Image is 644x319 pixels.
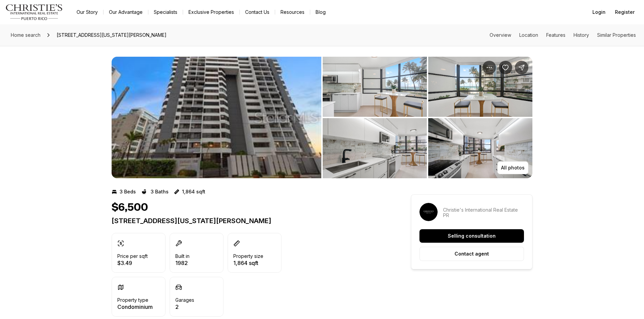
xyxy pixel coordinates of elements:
button: Contact agent [419,247,524,261]
p: Contact agent [455,251,489,257]
a: Skip to: History [574,32,589,38]
a: Specialists [148,7,183,17]
button: 3 Baths [141,186,169,197]
p: All photos [501,165,525,170]
p: 2 [175,304,194,310]
div: Listing Photos [112,57,532,178]
p: Condominium [117,304,153,310]
p: [STREET_ADDRESS][US_STATE][PERSON_NAME] [112,217,387,225]
span: [STREET_ADDRESS][US_STATE][PERSON_NAME] [54,30,169,41]
p: 3 Beds [120,189,136,194]
span: Register [615,9,635,15]
button: View image gallery [428,57,532,117]
button: Save Property: 2 Condado Princess WASHINGTON #103 [499,61,512,74]
li: 1 of 10 [112,57,321,178]
button: View image gallery [323,118,427,178]
button: Share Property: 2 Condado Princess WASHINGTON #103 [515,61,528,74]
img: logo [5,4,63,20]
p: Property size [233,254,263,259]
p: Christie's International Real Estate PR [443,207,524,218]
button: Login [588,5,610,19]
nav: Page section menu [490,32,636,38]
button: Selling consultation [419,229,524,243]
a: Skip to: Location [519,32,538,38]
button: Register [611,5,639,19]
p: Price per sqft [117,254,148,259]
button: View image gallery [112,57,321,178]
p: Property type [117,297,148,303]
a: Blog [310,7,331,17]
a: Our Advantage [104,7,148,17]
a: Skip to: Features [546,32,565,38]
a: Home search [8,30,43,41]
p: Garages [175,297,194,303]
h1: $6,500 [112,201,148,214]
a: Our Story [71,7,103,17]
p: 3 Baths [151,189,169,194]
button: Contact Us [240,7,275,17]
a: Skip to: Similar Properties [597,32,636,38]
span: Login [592,9,606,15]
p: Built in [175,254,189,259]
p: Selling consultation [448,233,496,239]
p: $3.49 [117,260,148,266]
button: All photos [497,161,528,174]
span: Home search [11,32,40,38]
button: View image gallery [428,118,532,178]
li: 2 of 10 [323,57,532,178]
p: 1,864 sqft [182,189,205,194]
button: View image gallery [323,57,427,117]
a: Resources [275,7,310,17]
a: Exclusive Properties [183,7,239,17]
a: Skip to: Overview [490,32,511,38]
p: 1982 [175,260,189,266]
button: Property options [482,61,496,74]
p: 1,864 sqft [233,260,263,266]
